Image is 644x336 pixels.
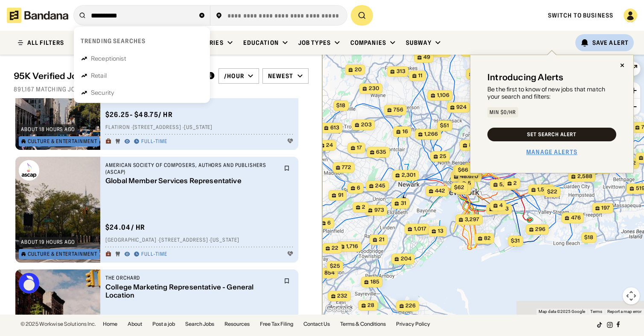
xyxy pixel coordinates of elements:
[342,164,351,171] span: 772
[105,283,279,299] div: College Marketing Representative - General Location
[19,160,39,181] img: American Society of Composers, Authors and Publishers (ASCAP) logo
[152,321,175,327] a: Post a job
[128,321,142,327] a: About
[337,292,347,300] span: 232
[469,142,476,149] span: 80
[14,71,200,81] div: 95K Verified Jobs
[367,302,374,309] span: 28
[7,8,68,23] img: Bandana logotype
[396,321,430,327] a: Privacy Policy
[105,237,293,244] div: [GEOGRAPHIC_DATA] · [STREET_ADDRESS] · [US_STATE]
[105,162,279,175] div: American Society of Composers, Authors and Publishers (ASCAP)
[547,188,557,195] span: $22
[326,142,333,149] span: 24
[437,228,443,235] span: 13
[376,149,386,156] span: 635
[21,240,75,245] div: about 19 hours ago
[20,321,96,327] div: © 2025 Workwise Solutions Inc.
[527,132,576,137] div: Set Search Alert
[14,85,309,93] div: 891,167 matching jobs on [DOMAIN_NAME]
[537,186,551,193] span: 1,566
[91,90,114,96] div: Security
[484,235,491,242] span: 82
[623,287,640,304] button: Map camera controls
[374,207,384,214] span: 973
[440,122,449,129] span: $51
[324,269,335,277] span: 854
[584,234,593,240] span: $18
[91,73,107,79] div: Retail
[224,321,250,327] a: Resources
[268,72,294,80] div: Newest
[495,205,508,213] span: 1,873
[499,202,503,209] span: 4
[141,251,167,258] div: Full-time
[324,304,353,315] img: Google
[324,304,353,315] a: Open this area in Google Maps (opens a new window)
[468,180,471,187] span: 5
[456,104,466,111] span: 924
[105,223,146,232] div: $ 24.04 / hr
[577,173,592,180] span: 2,588
[375,182,385,190] span: 245
[14,98,309,315] div: grid
[590,309,602,314] a: Terms (opens in new tab)
[601,205,610,212] span: 197
[487,72,564,82] div: Introducing Alerts
[424,131,438,138] span: 1,266
[526,148,577,156] a: Manage Alerts
[405,302,416,310] span: 226
[28,251,97,257] div: Culture & Entertainment
[539,309,585,314] span: Map data ©2025 Google
[185,321,214,327] a: Search Jobs
[362,204,365,211] span: 2
[19,273,39,293] img: The Orchard logo
[91,56,126,61] div: Receptionist
[487,86,616,100] div: Be the first to know of new jobs that match your search and filters:
[332,245,338,252] span: 22
[622,160,636,167] span: 1,422
[105,124,293,131] div: Flatiron · [STREET_ADDRESS] · [US_STATE]
[357,144,362,152] span: 17
[354,66,361,73] span: 20
[437,92,449,99] span: 1,106
[103,321,117,327] a: Home
[327,219,331,227] span: 6
[298,39,331,47] div: Job Types
[105,110,173,119] div: $ 26.25 - $48.75 / hr
[460,173,478,180] span: 48,670
[303,321,330,327] a: Contact Us
[336,102,345,108] span: $18
[346,243,358,250] span: 1,716
[571,214,580,222] span: 476
[423,54,430,61] span: 49
[464,186,468,193] span: 3
[513,180,517,187] span: 2
[105,275,279,281] div: The Orchard
[357,184,360,192] span: 6
[402,128,408,135] span: 16
[400,255,411,263] span: 204
[340,321,386,327] a: Terms & Conditions
[224,72,244,80] div: /hour
[21,127,75,132] div: about 18 hours ago
[243,39,279,47] div: Education
[27,40,64,46] div: ALL FILTERS
[440,48,447,56] span: 86
[548,12,613,19] a: Switch to Business
[361,121,371,129] span: 203
[406,39,431,47] div: Subway
[401,172,415,179] span: 2,301
[370,278,379,286] span: 185
[535,226,545,233] span: 296
[435,187,445,195] span: 442
[414,225,426,233] span: 1,017
[490,110,516,115] div: Min $0/hr
[454,184,464,190] span: $62
[440,153,446,160] span: 25
[393,106,403,114] span: 756
[379,236,384,243] span: 21
[141,138,167,145] div: Full-time
[465,216,479,223] span: 3,297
